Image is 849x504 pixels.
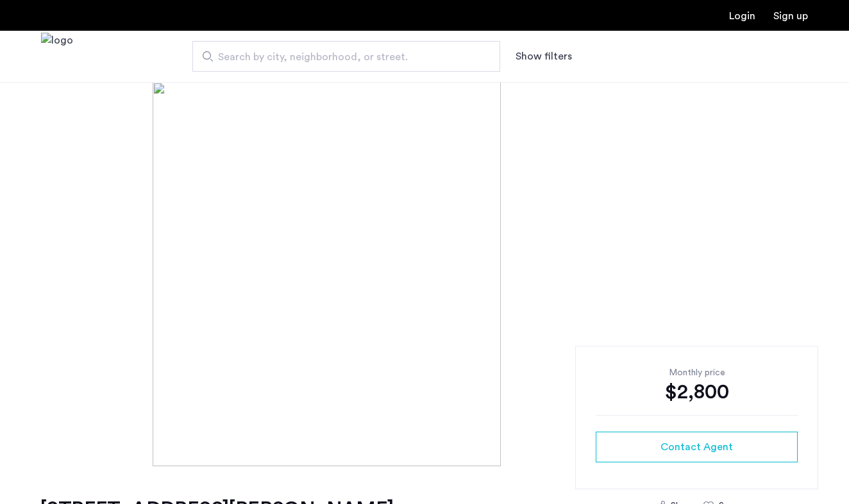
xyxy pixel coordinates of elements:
[192,41,500,72] input: Apartment Search
[773,11,808,21] a: Registration
[218,49,464,65] span: Search by city, neighborhood, or street.
[660,439,733,455] span: Contact Agent
[516,49,572,64] button: Show or hide filters
[41,33,73,81] a: Cazamio Logo
[41,33,73,81] img: logo
[596,432,798,462] button: button
[729,11,755,21] a: Login
[596,379,798,405] div: $2,800
[153,82,696,466] img: [object%20Object]
[596,366,798,379] div: Monthly price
